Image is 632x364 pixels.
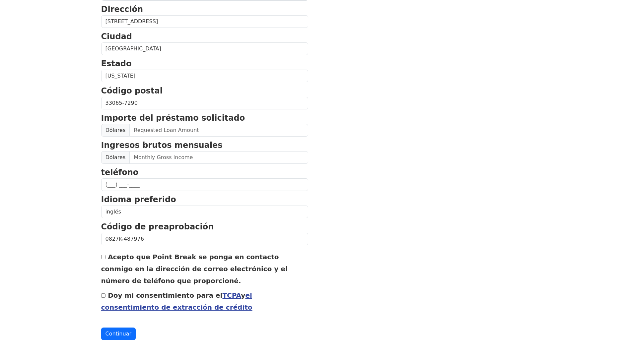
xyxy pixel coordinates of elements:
p: Ingresos brutos mensuales [101,139,308,151]
strong: Importe del préstamo solicitado [101,113,245,123]
strong: Idioma preferido [101,195,176,204]
span: Dólares [101,151,130,164]
label: Acepto que Point Break se ponga en contacto conmigo en la dirección de correo electrónico y el nú... [101,253,288,285]
input: Código postal [101,97,308,109]
strong: Ciudad [101,32,132,41]
label: Doy mi consentimiento para el y [101,291,252,311]
input: Monthly Gross Income [129,151,308,164]
a: TCPA [222,291,241,299]
strong: teléfono [101,168,139,177]
input: Código de preaprobación [101,233,308,245]
input: Dirección [101,15,308,28]
input: Requested Loan Amount [129,124,308,137]
strong: Código postal [101,86,163,95]
span: Dólares [101,124,130,137]
button: Continuar [101,328,136,340]
strong: Dirección [101,5,143,14]
strong: Código de preaprobación [101,222,214,231]
input: (___) ___-____ [101,178,308,191]
strong: Estado [101,59,132,68]
input: Ciudad [101,42,308,55]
